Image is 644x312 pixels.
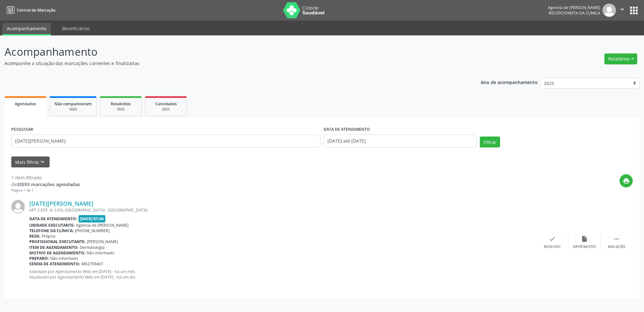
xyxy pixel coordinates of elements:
[549,235,556,242] i: check
[54,101,92,107] span: Não compareceram
[623,177,630,184] i: print
[11,181,80,188] div: de
[2,23,51,35] a: Acompanhamento
[11,125,33,135] label: PESQUISAR
[548,5,600,10] div: Agencia de [PERSON_NAME]
[29,250,85,256] b: Motivo de agendamento:
[29,245,79,250] b: Item de agendamento:
[105,107,137,112] div: 2025
[29,233,41,239] b: Rede:
[29,256,49,261] b: Preparo:
[58,23,94,34] a: Beneficiários
[604,53,637,64] button: Relatórios
[80,245,105,250] span: Dermatologia
[155,101,177,107] span: Cancelados
[11,188,80,193] div: Página 1 de 1
[608,245,625,249] div: Mais ações
[5,60,449,67] p: Acompanhe a situação das marcações correntes e finalizadas
[79,215,106,222] span: [DATE] 07:00
[29,228,74,233] b: Telefone da clínica:
[29,239,86,244] b: Profissional executante:
[50,256,78,261] span: Não informado
[620,174,633,187] button: print
[29,222,75,228] b: Unidade executante:
[324,135,477,147] input: Selecione um intervalo
[76,222,128,228] span: Agencia de [PERSON_NAME]
[602,4,616,17] img: img
[11,200,25,213] img: img
[29,200,93,207] a: [DATE][PERSON_NAME]
[549,10,600,16] span: Recepcionista da clínica
[481,78,538,86] p: Ano de acompanhamento
[17,181,80,187] strong: 33593 marcações agendadas
[29,216,77,222] b: Data de atendimento:
[87,250,114,256] span: Não informado
[573,245,596,249] div: Exportar (PDF)
[628,5,639,16] button: apps
[5,44,449,60] p: Acompanhamento
[11,156,50,168] button: Mais filtroskeyboard_arrow_down
[81,261,103,267] span: M02793467
[544,245,560,249] div: Resolvido
[480,137,500,147] button: Filtrar
[39,158,46,165] i: keyboard_arrow_down
[29,207,536,213] div: APT 2 EDF. N. S.DA, [GEOGRAPHIC_DATA] - [GEOGRAPHIC_DATA]
[75,228,109,233] span: [PHONE_NUMBER]
[111,101,131,107] span: Resolvidos
[11,174,80,181] div: 1 item filtrado
[15,101,36,107] span: Agendados
[42,233,55,239] span: Própria
[29,269,536,280] p: Solicitado por Agendamento Web em [DATE] - há um mês Atualizado por Agendamento Web em [DATE] - h...
[324,125,370,135] label: DATA DE ATENDIMENTO
[616,4,628,17] button: 
[619,6,626,13] i: 
[54,107,92,112] div: 2025
[17,7,55,13] span: Central de Marcação
[29,261,80,267] b: Senha de atendimento:
[613,235,620,242] i: 
[87,239,118,244] span: [PERSON_NAME]
[11,135,320,147] input: Nome, código do beneficiário ou CPF
[581,235,588,242] i: insert_drive_file
[150,107,182,112] div: 2025
[5,5,55,15] a: Central de Marcação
